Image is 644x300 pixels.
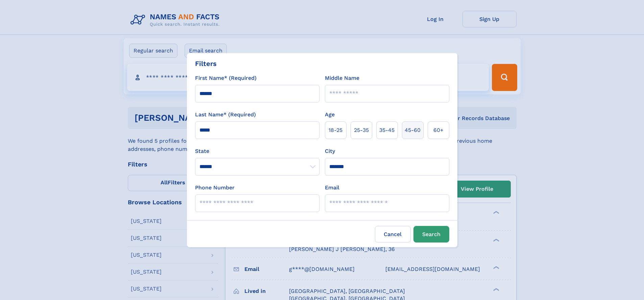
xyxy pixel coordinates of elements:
label: State [195,147,319,155]
label: Middle Name [325,74,359,82]
button: Search [413,226,449,243]
label: Last Name* (Required) [195,111,256,119]
label: Phone Number [195,184,235,192]
label: Age [325,111,335,119]
label: City [325,147,335,155]
label: Email [325,184,339,192]
span: 18‑25 [329,126,342,134]
div: Filters [195,59,217,69]
label: Cancel [375,226,411,243]
span: 45‑60 [405,126,421,134]
span: 60+ [433,126,444,134]
span: 25‑35 [354,126,369,134]
span: 35‑45 [379,126,395,134]
label: First Name* (Required) [195,74,257,82]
